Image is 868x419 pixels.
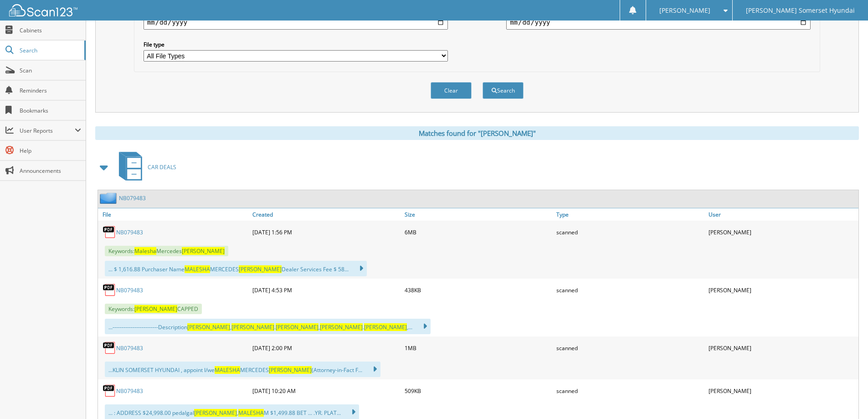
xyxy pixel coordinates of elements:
span: [PERSON_NAME] [239,265,282,273]
a: User [706,208,858,221]
span: Bookmarks [20,107,81,114]
span: [PERSON_NAME] [659,8,710,13]
span: Announcements [20,167,81,175]
button: Search [483,82,524,99]
span: Malesha [134,247,156,255]
button: Clear [431,82,472,99]
img: scan123-logo-white.svg [9,4,77,16]
span: MALESHA [185,265,210,273]
span: Scan [20,67,81,74]
a: NB079483 [116,286,143,294]
span: Search [20,47,80,54]
a: NB079483 [116,344,143,352]
a: Type [554,208,706,221]
div: 6MB [402,223,555,241]
div: Matches found for "[PERSON_NAME]" [95,126,859,140]
div: 438KB [402,281,555,299]
div: [DATE] 10:20 AM [250,382,402,400]
input: start [144,15,448,30]
span: [PERSON_NAME] [134,305,177,313]
div: [PERSON_NAME] [706,281,858,299]
a: Created [250,208,402,221]
div: [DATE] 1:56 PM [250,223,402,241]
span: Keywords: Mercedes [105,246,228,256]
label: File type [144,41,448,48]
div: ... $ 1,616.88 Purchaser Name MERCEDES Dealer Services Fee $ 58... [105,261,367,276]
span: MALESHA [238,409,264,417]
span: CAR DEALS [148,163,176,171]
img: PDF.png [103,283,116,297]
div: [PERSON_NAME] [706,382,858,400]
a: NB079483 [119,194,146,202]
div: [PERSON_NAME] [706,339,858,357]
div: [DATE] 4:53 PM [250,281,402,299]
div: 509KB [402,382,555,400]
div: [PERSON_NAME] [706,223,858,241]
img: folder2.png [100,192,119,204]
span: Cabinets [20,26,81,34]
span: [PERSON_NAME] [194,409,237,417]
span: MALESHA [215,366,240,374]
span: Reminders [20,87,81,94]
a: File [98,208,250,221]
a: CAR DEALS [113,149,176,185]
span: Help [20,147,81,155]
span: [PERSON_NAME] Somerset Hyundai [746,8,855,13]
input: end [506,15,811,30]
div: scanned [554,223,706,241]
a: Size [402,208,555,221]
iframe: Chat Widget [822,375,868,419]
img: PDF.png [103,341,116,355]
div: ...KLIN SOMERSET HYUNDAI , appoint I/we MERCEDES (Attorney-in-Fact F... [105,362,380,377]
div: ...-------------------------Description , . , . ,... [105,319,431,334]
span: Keywords: CAPPED [105,304,202,314]
div: scanned [554,339,706,357]
div: scanned [554,382,706,400]
span: [PERSON_NAME] [231,323,274,331]
img: PDF.png [103,384,116,398]
a: NB079483 [116,228,143,236]
span: [PERSON_NAME] [269,366,312,374]
span: [PERSON_NAME] [276,323,318,331]
span: [PERSON_NAME] [187,323,230,331]
span: [PERSON_NAME] [364,323,407,331]
span: [PERSON_NAME] [320,323,363,331]
div: [DATE] 2:00 PM [250,339,402,357]
div: scanned [554,281,706,299]
a: NB079483 [116,387,143,395]
img: PDF.png [103,225,116,239]
div: 1MB [402,339,555,357]
span: User Reports [20,127,75,134]
span: [PERSON_NAME] [182,247,225,255]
